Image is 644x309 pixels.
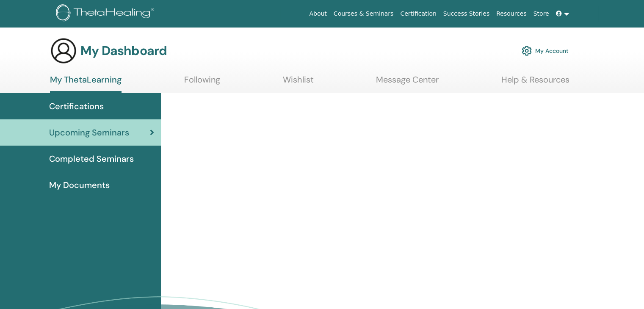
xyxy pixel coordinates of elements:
[49,152,134,165] span: Completed Seminars
[493,6,530,22] a: Resources
[80,43,167,58] h3: My Dashboard
[330,6,397,22] a: Courses & Seminars
[440,6,493,22] a: Success Stories
[522,44,532,58] img: cog.svg
[49,100,104,113] span: Certifications
[376,74,439,91] a: Message Center
[56,4,157,23] img: logo.png
[283,74,314,91] a: Wishlist
[49,179,110,191] span: My Documents
[50,37,77,64] img: generic-user-icon.jpg
[501,74,569,91] a: Help & Resources
[306,6,330,22] a: About
[397,6,439,22] a: Certification
[530,6,553,22] a: Store
[522,41,569,60] a: My Account
[50,74,122,93] a: My ThetaLearning
[49,126,129,139] span: Upcoming Seminars
[184,74,220,91] a: Following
